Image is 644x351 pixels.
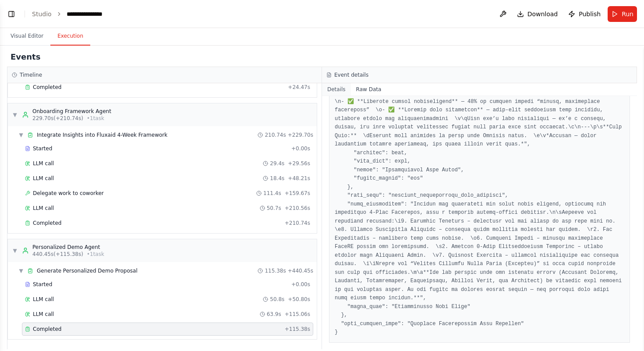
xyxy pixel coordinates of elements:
[33,205,54,212] span: LLM call
[291,145,310,152] span: + 0.00s
[33,190,104,197] span: Delegate work to coworker
[265,267,286,274] span: 115.38s
[288,296,310,303] span: + 50.80s
[37,267,138,274] span: Generate Personalized Demo Proposal
[291,281,310,288] span: + 0.00s
[5,8,18,20] button: Show left sidebar
[32,11,52,18] a: Studio
[579,10,601,18] span: Publish
[265,131,286,138] span: 210.74s
[334,71,368,78] h3: Event details
[33,145,52,152] span: Started
[285,220,310,227] span: + 210.74s
[33,175,54,182] span: LLM call
[513,6,562,22] button: Download
[288,131,313,138] span: + 229.70s
[285,311,310,318] span: + 115.06s
[288,160,310,167] span: + 29.56s
[285,326,310,333] span: + 115.38s
[11,51,40,63] h2: Events
[270,175,284,182] span: 18.4s
[32,251,83,258] span: 440.45s (+115.38s)
[32,244,104,251] div: Personalized Demo Agent
[87,115,104,122] span: • 1 task
[18,267,24,274] span: ▼
[270,296,284,303] span: 50.8s
[565,6,604,22] button: Publish
[32,108,111,115] div: Onboarding Framework Agent
[33,84,61,91] span: Completed
[270,160,284,167] span: 29.4s
[33,281,52,288] span: Started
[267,205,281,212] span: 50.7s
[33,220,61,227] span: Completed
[263,190,281,197] span: 111.4s
[288,175,310,182] span: + 48.21s
[32,10,112,18] nav: breadcrumb
[33,160,54,167] span: LLM call
[33,296,54,303] span: LLM call
[608,6,637,22] button: Run
[322,83,351,96] button: Details
[87,251,104,258] span: • 1 task
[32,115,83,122] span: 229.70s (+210.74s)
[285,205,310,212] span: + 210.56s
[12,111,18,118] span: ▼
[4,27,50,46] button: Visual Editor
[33,311,54,318] span: LLM call
[20,71,42,78] h3: Timeline
[622,10,633,18] span: Run
[12,247,18,254] span: ▼
[18,131,24,138] span: ▼
[267,311,281,318] span: 63.9s
[527,10,558,18] span: Download
[50,27,90,46] button: Execution
[288,84,310,91] span: + 24.47s
[33,326,61,333] span: Completed
[285,190,310,197] span: + 159.67s
[351,83,387,96] button: Raw Data
[37,131,167,138] span: Integrate Insights into Fluxaid 4-Week Framework
[288,267,313,274] span: + 440.45s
